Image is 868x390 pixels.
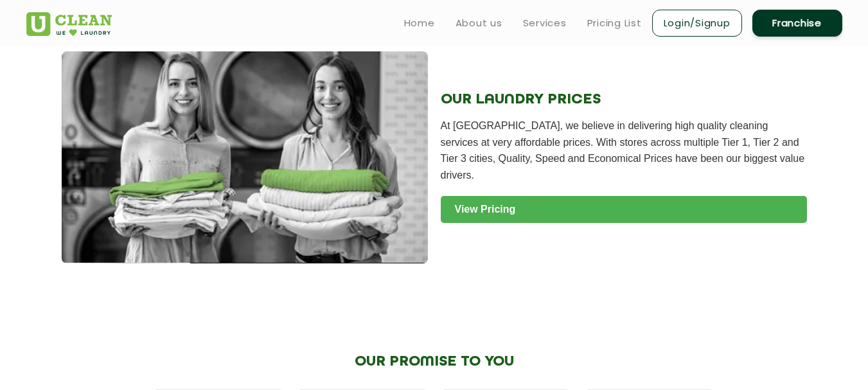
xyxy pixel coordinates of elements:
[523,15,567,31] a: Services
[652,10,742,37] a: Login/Signup
[441,196,807,223] a: View Pricing
[456,15,502,31] a: About us
[404,15,435,31] a: Home
[441,91,807,108] h2: OUR LAUNDRY PRICES
[752,10,842,37] a: Franchise
[62,51,428,263] img: Laundry Service
[441,118,807,183] p: At [GEOGRAPHIC_DATA], we believe in delivering high quality cleaning services at very affordable ...
[153,353,715,370] h2: OUR PROMISE TO YOU
[587,15,642,31] a: Pricing List
[26,12,112,36] img: UClean Laundry and Dry Cleaning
